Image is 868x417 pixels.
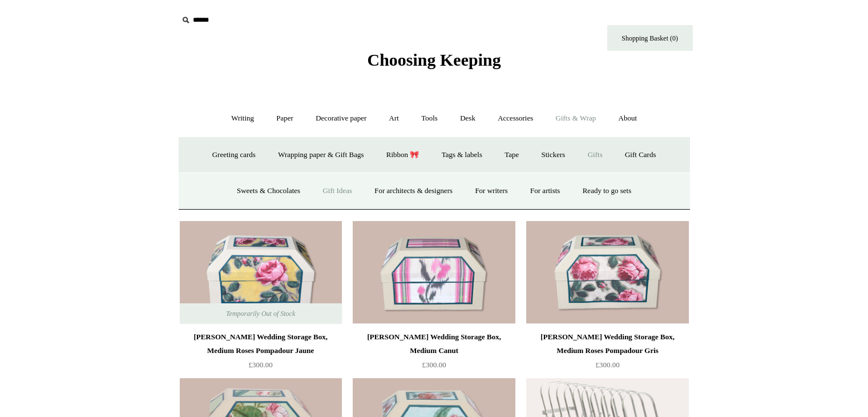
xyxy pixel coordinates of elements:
[312,176,362,206] a: Gift Ideas
[526,221,688,324] img: Antoinette Poisson Wedding Storage Box, Medium Roses Pompadour Gris
[578,140,613,170] a: Gifts
[529,330,685,358] div: [PERSON_NAME] Wedding Storage Box, Medium Roses Pompadour Gris
[183,330,339,358] div: [PERSON_NAME] Wedding Storage Box, Medium Roses Pompadour Jaune
[353,221,515,324] img: Antoinette Poisson Wedding Storage Box, Medium Canut
[215,303,306,324] span: Temporarily Out of Stock
[353,330,515,377] a: [PERSON_NAME] Wedding Storage Box, Medium Canut £300.00
[376,140,430,170] a: Ribbon 🎀
[545,103,606,134] a: Gifts & Wrap
[520,176,570,206] a: For artists
[353,221,515,324] a: Antoinette Poisson Wedding Storage Box, Medium Canut Antoinette Poisson Wedding Storage Box, Medi...
[248,360,272,369] span: £300.00
[305,103,377,134] a: Decorative paper
[595,360,619,369] span: £300.00
[202,140,266,170] a: Greeting cards
[266,103,304,134] a: Paper
[487,103,543,134] a: Accessories
[450,103,486,134] a: Desk
[221,103,264,134] a: Writing
[422,360,446,369] span: £300.00
[356,330,512,358] div: [PERSON_NAME] Wedding Storage Box, Medium Canut
[431,140,492,170] a: Tags & labels
[465,176,518,206] a: For writers
[607,25,693,51] a: Shopping Basket (0)
[531,140,575,170] a: Stickers
[411,103,448,134] a: Tools
[379,103,409,134] a: Art
[180,330,342,377] a: [PERSON_NAME] Wedding Storage Box, Medium Roses Pompadour Jaune £300.00
[526,330,688,377] a: [PERSON_NAME] Wedding Storage Box, Medium Roses Pompadour Gris £300.00
[180,221,342,324] img: Antoinette Poisson Wedding Storage Box, Medium Roses Pompadour Jaune
[367,50,500,69] span: Choosing Keeping
[608,103,647,134] a: About
[268,140,374,170] a: Wrapping paper & Gift Bags
[364,176,463,206] a: For architects & designers
[367,59,500,67] a: Choosing Keeping
[494,140,529,170] a: Tape
[526,221,688,324] a: Antoinette Poisson Wedding Storage Box, Medium Roses Pompadour Gris Antoinette Poisson Wedding St...
[180,221,342,324] a: Antoinette Poisson Wedding Storage Box, Medium Roses Pompadour Jaune Antoinette Poisson Wedding S...
[227,176,310,206] a: Sweets & Chocolates
[615,140,667,170] a: Gift Cards
[572,176,642,206] a: Ready to go sets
